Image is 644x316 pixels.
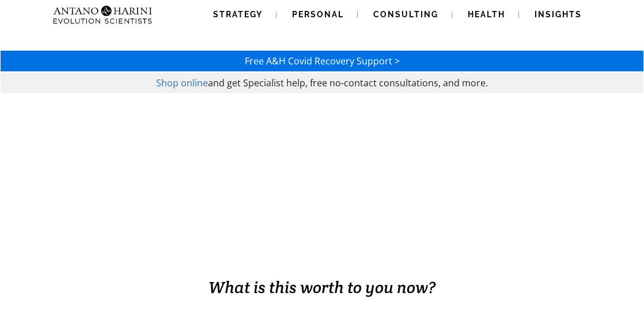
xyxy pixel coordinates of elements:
a: Free A&H Covid Recovery Support > [245,55,400,67]
span: and get Specialist help, free no-contact consultations, and more. [208,77,488,89]
h1: BUSINESS. HEALTH. Family. Legacy [1,252,643,276]
span: Personal [292,10,344,19]
a: Shop online [156,77,208,89]
span: Insights [535,10,582,19]
span: Strategy [213,10,263,19]
span: Health [468,10,505,19]
span: What is this worth to you now? [209,277,435,298]
span: Consulting [373,10,438,19]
